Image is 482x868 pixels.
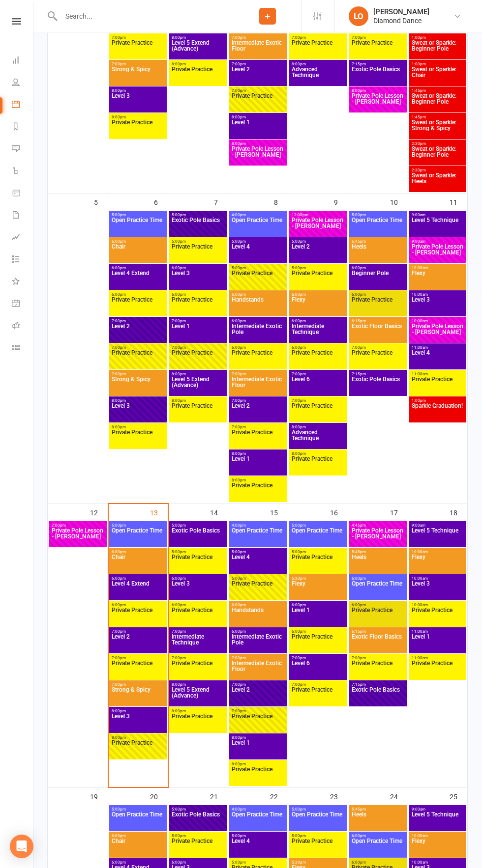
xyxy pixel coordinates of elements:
span: 1:45pm [411,115,464,119]
span: Private Practice [291,634,345,651]
span: Advanced Technique [291,429,345,447]
span: 7:00pm [351,35,405,40]
span: 5:00pm [291,834,345,838]
span: Intermediate Exotic Pole [231,634,285,651]
span: 10:00am [411,603,464,607]
span: Open Practice Time [291,528,345,545]
span: Level 5 Extend (Advance) [171,40,225,57]
span: Sweat or Sparkle: Beginner Pole [411,93,464,111]
div: 20 [150,788,168,804]
span: 4:00pm [231,807,285,812]
span: 6:00pm [111,266,165,270]
span: Level 2 [231,687,285,704]
span: 6:00pm [231,603,285,607]
span: 2:30pm [411,141,464,146]
span: 6:00pm [291,629,345,634]
span: 5:00pm [111,523,165,528]
div: 6 [154,194,168,210]
span: Level 5 Extend (Advance) [171,687,225,704]
span: Private Practice [351,40,405,57]
span: Private Practice [171,297,225,314]
span: Private Practice [231,766,285,784]
span: Private Practice [171,554,225,572]
span: 5:45pm [351,807,405,812]
span: 6:00pm [231,319,285,323]
span: Chair [111,244,165,261]
span: 9:00am [411,807,464,812]
span: Sweat or Sparkle: Beginner Pole [411,146,464,164]
span: Private Practice [291,554,345,572]
span: Strong & Spicy [111,687,165,704]
span: Private Pole Lesson - [PERSON_NAME] [231,146,285,164]
span: 8:00pm [231,451,285,456]
span: Intermediate Exotic Floor [231,40,285,57]
span: 7:00pm [231,62,285,66]
span: 7:00pm [291,35,345,40]
span: 1:00pm [411,62,464,66]
span: 8:00pm [291,451,345,456]
span: Private Practice [231,350,285,367]
span: Level 4 [231,244,285,261]
span: Level 5 Technique [411,528,464,545]
span: Exotic Pole Basics [171,812,225,829]
span: Advanced Technique [291,66,345,84]
div: 25 [450,788,467,804]
span: 6:00pm [231,292,285,297]
span: 5:00pm [231,266,285,270]
span: 7:00pm [291,682,345,687]
span: Private Practice [291,687,345,704]
span: 5:00pm [351,213,405,217]
span: 5:00pm [111,807,165,812]
span: 8:00pm [171,62,225,66]
span: 5:00pm [171,834,225,838]
span: Level 3 [411,297,464,314]
span: Exotic Pole Basics [351,687,405,704]
span: 6:00pm [111,239,165,244]
span: 7:00pm [111,35,165,40]
span: Private Practice [231,270,285,288]
span: 11:00am [411,629,464,634]
a: Reports [12,116,34,139]
a: Calendar [12,94,34,116]
span: Private Practice [171,350,225,367]
span: 8:00pm [351,88,405,93]
span: 7:00pm [351,656,405,660]
span: Sparkle Graduation! [411,403,464,420]
span: Level 3 [111,93,165,111]
a: Roll call kiosk mode [12,315,34,337]
span: 8:00pm [291,425,345,429]
span: Private Practice [231,713,285,731]
span: 7:15pm [351,372,405,376]
span: Sweat or Sparkle: Chair [411,66,464,84]
a: Dashboard [12,50,34,72]
span: 7:00pm [111,629,165,634]
span: Intermediate Technique [291,323,345,341]
span: 9:00am [411,523,464,528]
div: 9 [334,194,348,210]
span: Private Pole Lesson - [PERSON_NAME] [51,528,105,545]
span: 8:00pm [111,709,165,713]
span: 6:00pm [231,345,285,350]
span: Intermediate Exotic Floor [231,660,285,678]
span: Private Practice [291,456,345,474]
span: 8:00pm [111,425,165,429]
div: 19 [90,788,108,804]
span: Private Practice [231,429,285,447]
span: 9:00am [411,213,464,217]
span: Strong & Spicy [111,376,165,394]
span: 6:00pm [351,834,405,838]
span: Flexy [291,581,345,598]
a: General attendance kiosk mode [12,293,34,315]
div: [PERSON_NAME] [373,7,429,16]
span: Private Practice [291,403,345,420]
span: 6:00pm [351,266,405,270]
span: 7:00pm [111,682,165,687]
span: 6:00pm [351,292,405,297]
span: Flexy [411,554,464,572]
span: Private Practice [111,660,165,678]
span: 10:00am [411,834,464,838]
span: 6:00pm [111,834,165,838]
span: Level 3 [111,713,165,731]
span: Level 3 [411,581,464,598]
span: 7:00pm [231,35,285,40]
